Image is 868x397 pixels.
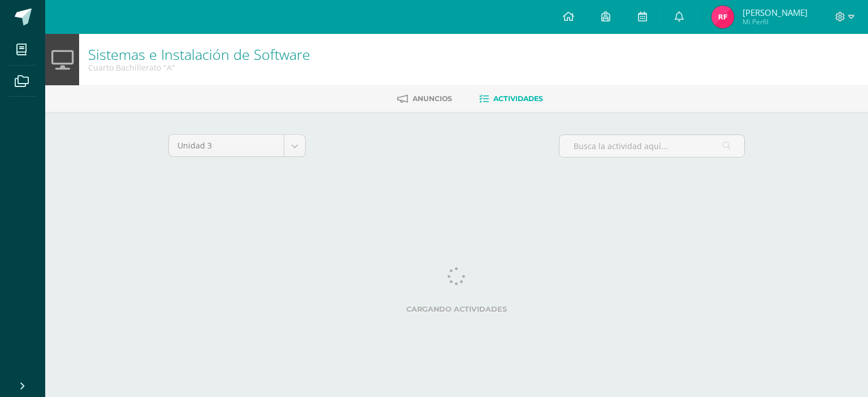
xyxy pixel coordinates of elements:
input: Busca la actividad aquí... [559,135,744,157]
label: Cargando actividades [168,305,745,313]
span: Actividades [493,94,543,103]
img: 98c1aff794cafadb048230e273bcf95a.png [711,6,734,28]
span: Mi Perfil [743,17,808,27]
a: Sistemas e Instalación de Software [88,45,310,64]
span: Anuncios [413,94,452,103]
a: Actividades [479,90,543,108]
div: Cuarto Bachillerato 'A' [88,62,310,73]
span: [PERSON_NAME] [743,7,808,18]
span: Unidad 3 [177,135,275,156]
a: Anuncios [397,90,452,108]
a: Unidad 3 [169,135,305,156]
h1: Sistemas e Instalación de Software [88,46,310,62]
